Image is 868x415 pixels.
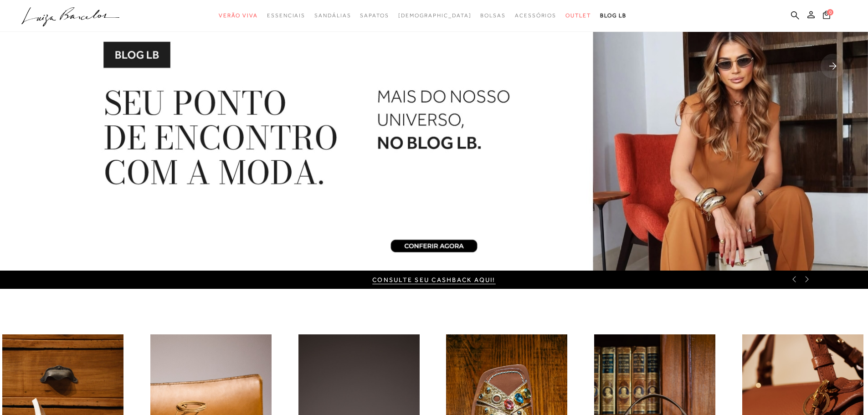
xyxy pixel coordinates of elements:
a: categoryNavScreenReaderText [219,7,258,24]
a: categoryNavScreenReaderText [480,7,506,24]
span: BLOG LB [600,12,627,19]
a: categoryNavScreenReaderText [565,7,591,24]
a: BLOG LB [600,7,627,24]
span: Sapatos [360,12,389,19]
span: Essenciais [267,12,305,19]
span: Bolsas [480,12,506,19]
a: CONSULTE SEU CASHBACK AQUI! [372,276,495,283]
a: categoryNavScreenReaderText [515,7,556,24]
span: Outlet [565,12,591,19]
span: Acessórios [515,12,556,19]
a: categoryNavScreenReaderText [314,7,351,24]
a: noSubCategoriesText [398,7,472,24]
a: categoryNavScreenReaderText [360,7,389,24]
span: Sandálias [314,12,351,19]
button: 0 [820,10,833,22]
span: Verão Viva [219,12,258,19]
span: 0 [827,9,833,15]
a: categoryNavScreenReaderText [267,7,305,24]
span: [DEMOGRAPHIC_DATA] [398,12,472,19]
